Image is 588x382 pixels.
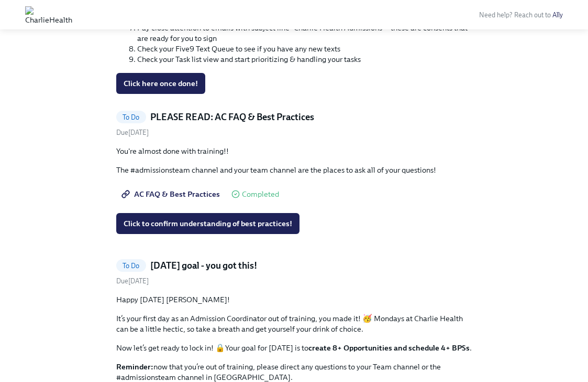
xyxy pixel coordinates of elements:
[116,262,146,270] span: To Do
[116,277,149,285] span: Tuesday, September 9th 2025, 5:00 am
[116,111,472,137] a: To DoPLEASE READ: AC FAQ & Best PracticesDue[DATE]
[116,113,146,121] span: To Do
[242,190,279,198] span: Completed
[308,343,470,353] strong: create 8+ Opportunities and schedule 4+ BPSs
[25,6,72,23] img: CharlieHealth
[150,111,314,123] h5: PLEASE READ: AC FAQ & Best Practices
[137,54,472,65] li: Check your Task list view and start prioritizing & handling your tasks
[116,294,472,305] p: Happy [DATE] [PERSON_NAME]!
[116,146,472,156] p: You're almost done with training!!
[124,189,220,199] span: AC FAQ & Best Practices
[124,78,198,89] span: Click here once done!
[137,44,472,54] li: Check your Five9 Text Queue to see if you have any new texts
[552,11,563,19] a: Ally
[116,165,472,175] p: The #admissionsteam channel and your team channel are the places to ask all of your questions!
[479,11,563,19] span: Need help? Reach out to
[116,184,227,205] a: AC FAQ & Best Practices
[116,313,472,334] p: It’s your first day as an Admission Coordinator out of training, you made it! 🥳 Mondays at Charli...
[116,213,299,234] button: Click to confirm understanding of best practices!
[116,73,205,94] button: Click here once done!
[150,259,257,272] h5: [DATE] goal - you got this!
[116,259,472,286] a: To Do[DATE] goal - you got this!Due[DATE]
[116,129,149,136] span: Wednesday, September 10th 2025, 8:00 am
[124,218,292,229] span: Click to confirm understanding of best practices!
[137,23,472,44] li: Pay close attention to emails with subject line “Charlie Health Admissions” - these are consents ...
[116,343,472,353] p: Now let’s get ready to lock in! 🔒Your goal for [DATE] is to .
[116,362,153,372] strong: Reminder:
